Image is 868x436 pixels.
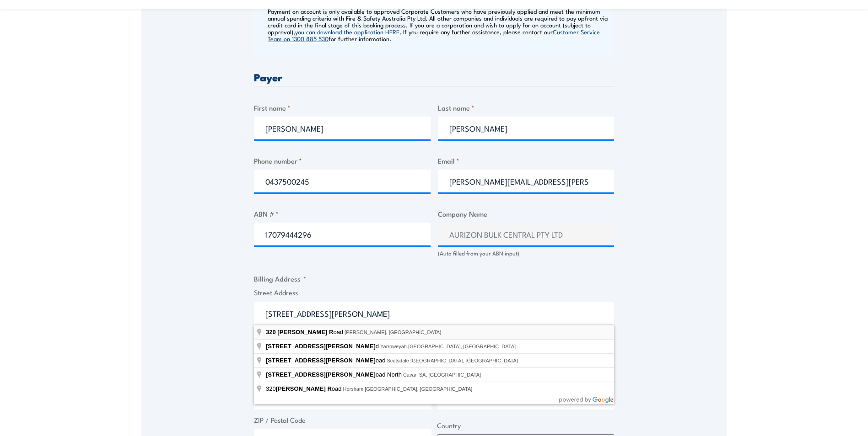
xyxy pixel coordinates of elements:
[277,329,333,335] span: [PERSON_NAME] R
[276,385,332,392] span: [PERSON_NAME] R
[266,371,376,378] span: [STREET_ADDRESS][PERSON_NAME]
[268,27,600,43] a: Customer Service Team on 1300 885 530
[254,273,307,284] legend: Billing Address
[266,371,403,378] span: oad North
[266,357,376,364] span: [STREET_ADDRESS][PERSON_NAME]
[254,287,614,298] label: Street Address
[438,249,615,258] div: (Auto filled from your ABN input)
[266,357,387,364] span: oad
[438,155,615,166] label: Email
[437,420,615,431] label: Country
[266,343,380,350] span: d
[254,415,431,425] label: ZIP / Postal Code
[254,155,431,166] label: Phone number
[254,302,614,324] input: Enter a location
[268,8,612,42] p: Payment on account is only available to approved Corporate Customers who have previously applied ...
[438,208,615,219] label: Company Name
[438,102,615,113] label: Last name
[266,343,376,350] span: [STREET_ADDRESS][PERSON_NAME]
[254,102,431,113] label: First name
[380,344,516,349] span: Yarroweyah [GEOGRAPHIC_DATA], [GEOGRAPHIC_DATA]
[266,329,345,335] span: oad
[266,329,276,335] span: 320
[254,72,614,82] h3: Payer
[345,330,441,335] span: [PERSON_NAME], [GEOGRAPHIC_DATA]
[387,358,518,363] span: Scotsdale [GEOGRAPHIC_DATA], [GEOGRAPHIC_DATA]
[403,372,481,378] span: Cavan SA, [GEOGRAPHIC_DATA]
[266,385,343,392] span: 320 oad
[254,208,431,219] label: ABN #
[295,27,399,36] a: you can download the application HERE
[343,386,472,392] span: Horsham [GEOGRAPHIC_DATA], [GEOGRAPHIC_DATA]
